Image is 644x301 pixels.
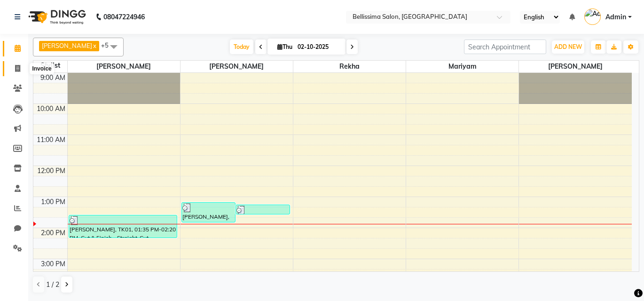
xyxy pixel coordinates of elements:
div: 3:00 PM [39,259,67,269]
span: 1 / 2 [46,280,59,290]
span: Admin [605,12,626,22]
input: 2025-10-02 [295,40,342,54]
span: +5 [101,41,116,49]
span: Rekha [293,61,406,72]
div: 2:00 PM [39,228,67,238]
span: [PERSON_NAME] [181,61,293,72]
span: [PERSON_NAME] [42,42,92,49]
div: [PERSON_NAME], TK01, 01:35 PM-02:20 PM, Cut & Finish - Straight-Cut [69,215,177,238]
input: Search Appointment [464,40,546,54]
button: ADD NEW [552,40,584,54]
b: 08047224946 [103,4,145,30]
span: [PERSON_NAME] [519,61,632,72]
img: Admin [584,8,601,25]
span: Today [230,40,253,54]
div: 1:00 PM [39,197,67,207]
div: 11:00 AM [35,135,67,145]
div: [PERSON_NAME], TK01, 01:15 PM-01:35 PM, Threading - [GEOGRAPHIC_DATA],Threading - Eyebrows [236,205,290,214]
div: Invoice [30,63,54,74]
img: logo [24,4,88,30]
span: ADD NEW [554,43,582,50]
div: 10:00 AM [35,104,67,114]
div: 12:00 PM [35,166,67,176]
a: x [92,42,96,49]
span: [PERSON_NAME] [68,61,180,72]
span: Mariyam [406,61,518,72]
div: [PERSON_NAME], TK02, 01:10 PM-01:50 PM, Blowdry with wash - Below shoulder [182,203,236,222]
span: Thu [275,43,295,50]
div: 9:00 AM [39,73,67,83]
